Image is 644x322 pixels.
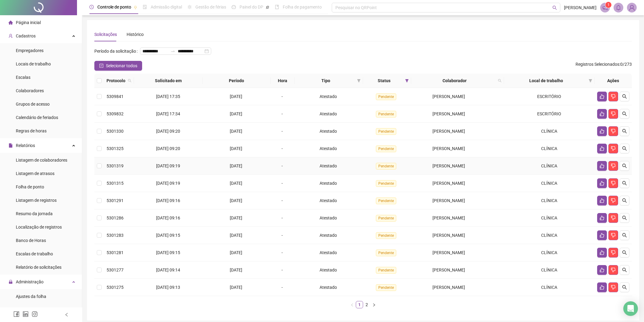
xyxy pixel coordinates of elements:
[622,268,627,272] span: search
[497,76,503,85] span: search
[232,5,236,9] span: dashboard
[376,232,396,239] span: Pendente
[156,129,180,134] span: [DATE] 09:20
[576,62,619,67] span: Registros Selecionados
[94,46,140,56] label: Período da solicitação
[432,129,465,134] span: [PERSON_NAME]
[627,3,636,12] img: 50702
[622,215,627,220] span: search
[576,61,632,71] span: : 0 / 273
[320,250,337,255] span: Atestado
[127,76,133,85] span: search
[107,94,124,99] span: 5309841
[156,250,180,255] span: [DATE] 09:15
[432,268,465,272] span: [PERSON_NAME]
[283,5,322,9] span: Folha de pagamento
[611,198,616,203] span: dislike
[605,2,611,8] sup: 1
[432,146,465,151] span: [PERSON_NAME]
[611,233,616,238] span: dislike
[611,268,616,272] span: dislike
[16,88,44,93] span: Colaboradores
[611,285,616,290] span: dislike
[16,75,30,80] span: Escalas
[622,250,627,255] span: search
[622,94,627,99] span: search
[16,143,35,148] span: Relatórios
[504,157,595,175] td: CLÍNICA
[107,268,124,272] span: 5301277
[151,5,182,9] span: Admissão digital
[282,268,283,272] span: -
[622,285,627,290] span: search
[504,123,595,140] td: CLÍNICA
[600,146,604,151] span: like
[16,61,51,66] span: Locais de trabalho
[156,215,180,220] span: [DATE] 09:16
[320,146,337,151] span: Atestado
[156,146,180,151] span: [DATE] 09:20
[230,233,242,238] span: [DATE]
[622,163,627,168] span: search
[13,311,19,317] span: facebook
[89,5,94,9] span: clock-circle
[99,64,103,68] span: check-square
[107,250,124,255] span: 5301281
[16,294,46,299] span: Ajustes da folha
[156,285,180,290] span: [DATE] 09:13
[376,284,396,291] span: Pendente
[600,250,604,255] span: like
[414,77,495,84] span: Colaborador
[356,301,363,308] a: 1
[320,268,337,272] span: Atestado
[504,140,595,157] td: CLÍNICA
[600,268,604,272] span: like
[16,171,54,176] span: Listagem de atrasos
[376,250,396,256] span: Pendente
[376,93,396,100] span: Pendente
[611,163,616,168] span: dislike
[552,5,557,10] span: search
[156,163,180,168] span: [DATE] 09:19
[432,250,465,255] span: [PERSON_NAME]
[356,301,363,308] li: 1
[611,94,616,99] span: dislike
[230,181,242,186] span: [DATE]
[16,48,44,53] span: Empregadores
[432,285,465,290] span: [PERSON_NAME]
[16,115,58,120] span: Calendário de feriados
[156,268,180,272] span: [DATE] 09:14
[372,303,376,307] span: right
[504,192,595,209] td: CLÍNICA
[9,280,13,284] span: lock
[564,4,597,11] span: [PERSON_NAME]
[602,5,608,10] span: notification
[405,79,409,82] span: filter
[376,267,396,274] span: Pendente
[107,111,124,116] span: 5309832
[432,111,465,116] span: [PERSON_NAME]
[504,88,595,105] td: ESCRITÓRIO
[600,198,604,203] span: like
[622,233,627,238] span: search
[107,163,124,168] span: 5301319
[600,94,604,99] span: like
[376,145,396,152] span: Pendente
[282,181,283,186] span: -
[611,215,616,220] span: dislike
[320,233,337,238] span: Atestado
[187,5,192,9] span: sun
[9,143,13,148] span: file
[611,181,616,186] span: dislike
[506,77,586,84] span: Local de trabalho
[230,94,242,99] span: [DATE]
[16,238,46,243] span: Banco de Horas
[107,77,125,84] span: Protocolo
[230,198,242,203] span: [DATE]
[16,158,67,163] span: Listagem de colaboradores
[128,79,131,82] span: search
[107,285,124,290] span: 5301275
[350,303,354,307] span: left
[432,198,465,203] span: [PERSON_NAME]
[611,146,616,151] span: dislike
